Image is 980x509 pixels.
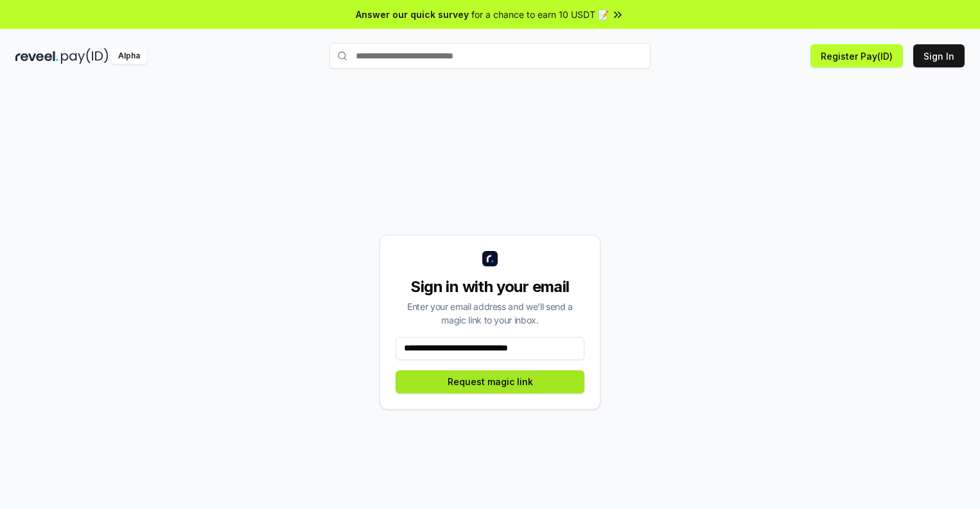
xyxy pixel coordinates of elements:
div: Alpha [111,48,147,64]
div: Sign in with your email [396,277,584,297]
span: Answer our quick survey [356,8,469,21]
img: reveel_dark [15,48,58,64]
span: for a chance to earn 10 USDT 📝 [471,8,609,21]
div: Enter your email address and we’ll send a magic link to your inbox. [396,300,584,327]
button: Register Pay(ID) [810,44,903,67]
img: logo_small [482,251,498,266]
button: Sign In [913,44,965,67]
button: Request magic link [396,370,584,393]
img: pay_id [61,48,109,64]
